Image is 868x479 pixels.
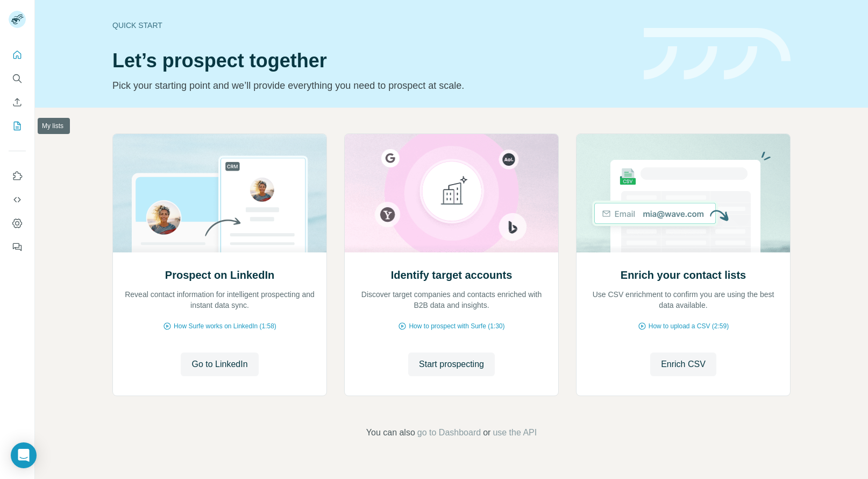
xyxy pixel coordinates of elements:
span: Go to LinkedIn [191,358,247,371]
button: Use Surfe API [9,190,26,209]
button: Quick start [9,45,26,65]
h1: Let’s prospect together [112,50,631,72]
img: Prospect on LinkedIn [112,134,327,252]
span: Start prospecting [419,358,484,371]
p: Use CSV enrichment to confirm you are using the best data available. [587,289,779,311]
p: Reveal contact information for intelligent prospecting and instant data sync. [124,289,316,311]
span: Enrich CSV [661,358,706,371]
p: Discover target companies and contacts enriched with B2B data and insights. [355,289,547,311]
div: Quick start [112,20,631,31]
div: Open Intercom Messenger [11,442,37,468]
button: Use Surfe on LinkedIn [9,166,26,186]
span: How Surfe works on LinkedIn (1:58) [174,321,276,331]
button: Start prospecting [408,353,495,376]
span: You can also [366,426,415,439]
button: Enrich CSV [9,93,26,112]
h2: Identify target accounts [391,267,513,283]
button: Feedback [9,237,26,257]
button: Go to LinkedIn [181,353,258,376]
button: Search [9,69,26,88]
p: Pick your starting point and we’ll provide everything you need to prospect at scale. [112,78,631,93]
span: or [483,426,490,439]
img: Enrich your contact lists [576,134,791,252]
button: Enrich CSV [650,353,716,376]
button: Dashboard [9,214,26,233]
span: How to prospect with Surfe (1:30) [409,321,504,331]
h2: Enrich your contact lists [621,267,746,283]
span: How to upload a CSV (2:59) [649,321,729,331]
button: My lists [9,116,26,136]
img: banner [644,28,791,80]
button: go to Dashboard [417,426,481,439]
h2: Prospect on LinkedIn [165,267,274,283]
button: use the API [493,426,537,439]
img: Identify target accounts [344,134,559,252]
